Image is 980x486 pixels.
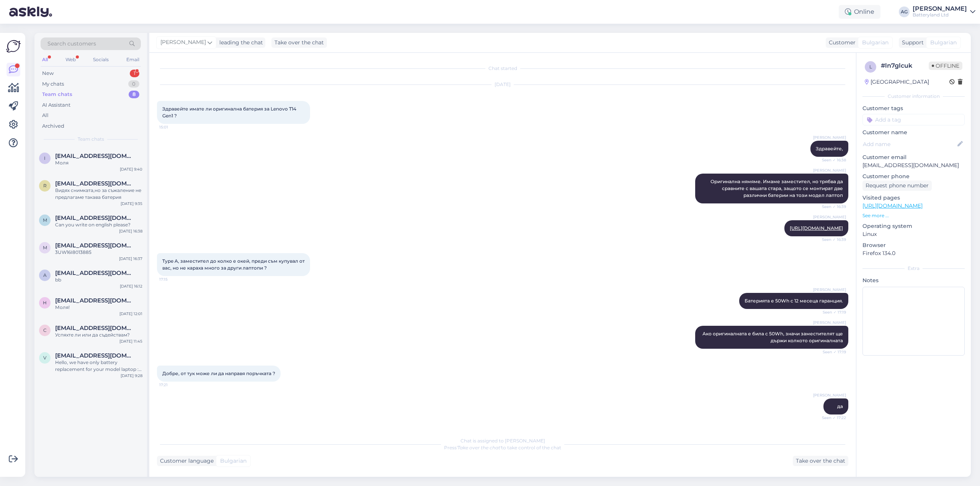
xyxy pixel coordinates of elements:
div: Моля! [55,304,142,311]
span: v [43,355,46,361]
div: Chat started [157,65,848,72]
div: Can you write on english please? [55,221,142,228]
span: Search customers [47,40,96,48]
p: Operating system [862,222,965,230]
p: See more ... [862,212,965,219]
a: [PERSON_NAME]Batteryland Ltd [913,6,975,18]
p: Customer tags [862,104,965,112]
span: Seen ✓ 16:38 [817,157,846,163]
div: [DATE] 12:01 [119,311,142,317]
div: New [42,70,54,77]
div: [DATE] 9:28 [121,373,142,379]
div: AG [899,7,910,17]
div: [DATE] [157,81,848,88]
span: Press to take control of the chat [444,445,561,450]
span: ivan@urban7.us [55,153,135,159]
span: да [837,403,843,409]
span: Здравейте, [816,146,843,151]
div: AI Assistant [42,101,70,109]
span: Seen ✓ 17:19 [817,309,846,315]
span: Team chats [78,136,104,143]
span: Type A, заместител до колко е окей, преди съм купувал от вас, но не караха много за други лаптопи ? [162,258,306,271]
span: [PERSON_NAME] [813,135,846,140]
span: 17:15 [159,276,188,282]
span: M [43,245,47,250]
span: c [43,327,47,333]
div: Customer information [862,93,965,100]
input: Add a tag [862,114,965,125]
div: 0 [128,80,139,88]
span: [PERSON_NAME] [813,214,846,220]
p: Customer email [862,153,965,161]
span: Ако оригиналната е била с 50Wh, значи заместителят ще държи колкото оригиналната [702,331,844,343]
div: My chats [42,80,64,88]
span: Батерията е 50Wh с 12 месеца гаранция. [745,298,843,304]
span: R [43,183,47,189]
div: All [42,112,49,119]
span: Добре, от тук може ли да направя поръчката ? [162,371,275,376]
div: Request phone number [862,180,932,191]
div: Customer language [157,457,214,465]
div: All [41,55,49,65]
p: Customer name [862,128,965,137]
span: Bulgarian [220,457,247,465]
div: Take over the chat [793,456,848,466]
div: Customer [826,39,856,47]
div: Team chats [42,91,72,98]
div: [DATE] 9:40 [120,166,142,172]
span: Offline [929,62,962,70]
span: [PERSON_NAME] [813,167,846,173]
a: [URL][DOMAIN_NAME] [862,202,923,209]
div: Archived [42,122,64,130]
div: [DATE] 16:12 [120,283,142,289]
p: Notes [862,276,965,284]
span: Seen ✓ 16:39 [817,237,846,242]
div: 1 [130,70,139,77]
span: i [44,155,46,161]
span: [PERSON_NAME] [813,425,846,431]
div: 3UW16I8013885 [55,249,142,256]
div: leading the chat [216,39,263,47]
div: Support [899,39,924,47]
div: # ln7glcuk [881,61,929,70]
p: Linux [862,230,965,238]
div: Успяхте ли или да съдействам? [55,332,142,338]
div: Online [839,5,880,19]
p: Firefox 134.0 [862,249,965,257]
p: Browser [862,241,965,249]
span: Seen ✓ 17:19 [817,349,846,355]
input: Add name [863,140,956,148]
span: [PERSON_NAME] [813,320,846,325]
span: h [43,300,47,306]
span: Bulgarian [862,39,889,47]
span: l [869,64,872,70]
div: [PERSON_NAME] [913,6,967,12]
img: Askly Logo [6,39,21,54]
span: Bulgarian [930,39,957,47]
span: Seen ✓ 17:22 [817,415,846,421]
span: Seen ✓ 16:39 [817,204,846,210]
div: [DATE] 16:38 [119,228,142,234]
div: Batteryland Ltd [913,12,967,18]
div: bb [55,276,142,283]
span: Milioni6255@gmail.com [55,242,135,249]
span: Rossennow@gmail.com [55,180,135,187]
div: [DATE] 16:37 [119,256,142,262]
div: Моля [55,159,142,166]
span: [PERSON_NAME] [813,392,846,398]
div: Web [64,55,77,65]
div: Extra [862,265,965,272]
span: [PERSON_NAME] [160,38,206,47]
span: Chat is assigned to [PERSON_NAME] [461,438,545,444]
span: Mdfarukahamed01714856443@gmail.com [55,215,135,221]
p: [EMAIL_ADDRESS][DOMAIN_NAME] [862,161,965,169]
i: 'Take over the chat' [457,445,501,450]
p: Visited pages [862,194,965,202]
span: victor.posderie@gmail.com [55,352,135,359]
div: Email [125,55,141,65]
p: Customer phone [862,172,965,180]
div: Hello, we have only battery replacement for your model laptop : [URL][DOMAIN_NAME] [55,359,142,373]
div: [GEOGRAPHIC_DATA] [865,78,929,86]
div: Socials [91,55,110,65]
div: 8 [129,91,139,98]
